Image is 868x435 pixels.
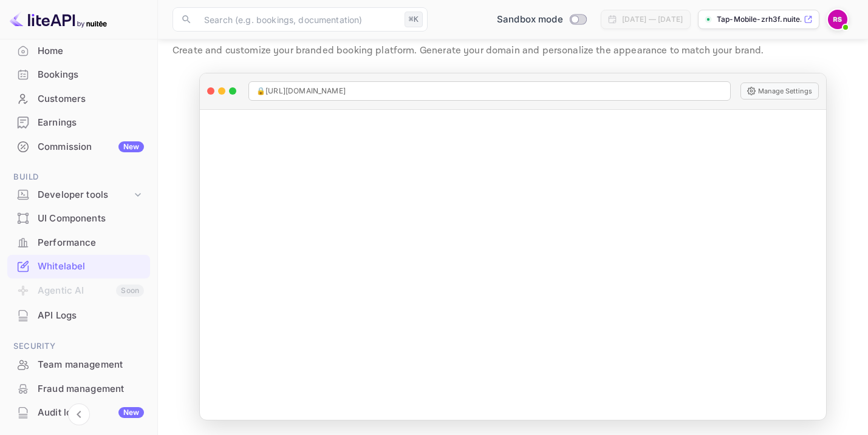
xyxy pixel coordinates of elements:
div: Team management [38,358,144,372]
a: Earnings [7,111,150,133]
div: Performance [7,231,150,255]
span: 🔒 [URL][DOMAIN_NAME] [256,86,346,96]
a: Customers [7,87,150,110]
div: API Logs [7,304,150,328]
div: New [118,407,144,418]
button: Collapse navigation [68,403,90,425]
p: Tap-Mobile-zrh3f.nuite... [717,14,801,25]
div: Audit logsNew [7,401,150,425]
span: Build [7,170,150,184]
div: Whitelabel [38,260,144,274]
span: Sandbox mode [497,13,563,27]
div: Customers [7,87,150,111]
img: LiteAPI logo [10,10,107,29]
div: Fraud management [7,377,150,401]
div: Bookings [38,68,144,82]
div: Developer tools [7,184,150,206]
div: Developer tools [38,188,132,202]
div: Home [7,39,150,63]
a: Home [7,39,150,62]
div: Bookings [7,63,150,87]
a: CommissionNew [7,135,150,158]
div: Fraud management [38,382,144,396]
p: Whitelabel [173,17,853,41]
div: UI Components [7,207,150,231]
div: Whitelabel [7,255,150,278]
a: API Logs [7,304,150,326]
div: Home [38,44,144,58]
a: Bookings [7,63,150,86]
div: Earnings [38,116,144,130]
img: Raul Sosa [828,10,847,29]
div: API Logs [38,309,144,323]
button: Manage Settings [740,83,819,99]
a: Whitelabel [7,255,150,277]
div: Team management [7,353,150,377]
div: New [118,141,144,152]
a: Team management [7,353,150,376]
input: Search (e.g. bookings, documentation) [197,7,400,32]
span: Security [7,340,150,353]
div: ⌘K [405,12,423,27]
div: [DATE] — [DATE] [622,14,683,25]
div: Audit logs [38,406,144,420]
div: Commission [38,140,144,154]
a: Performance [7,231,150,254]
div: UI Components [38,212,144,226]
div: Customers [38,92,144,106]
a: Audit logsNew [7,401,150,423]
div: CommissionNew [7,135,150,159]
div: Earnings [7,111,150,135]
a: UI Components [7,207,150,229]
p: Create and customize your branded booking platform. Generate your domain and personalize the appe... [173,44,853,58]
a: Fraud management [7,377,150,400]
div: Switch to Production mode [492,13,591,27]
div: Performance [38,236,144,250]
